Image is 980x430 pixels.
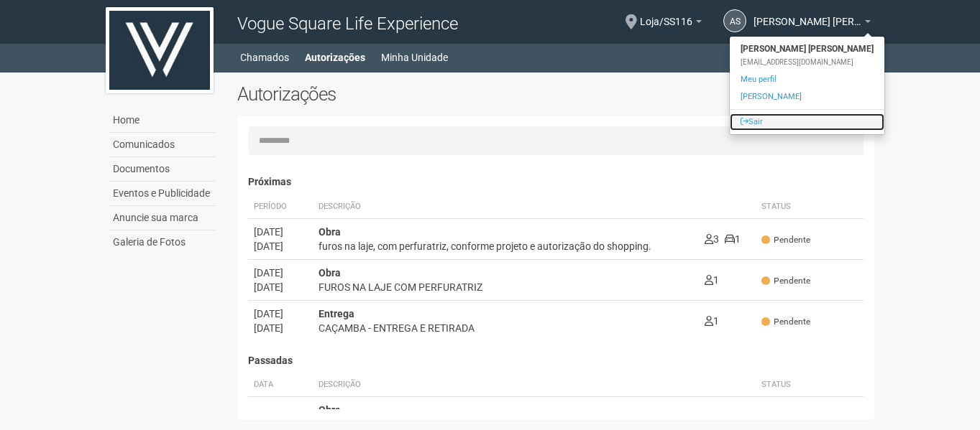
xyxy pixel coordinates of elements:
div: CAÇAMBA - ENTREGA E RETIRADA [319,321,693,335]
div: [DATE] [254,280,307,294]
a: Documentos [109,157,216,182]
strong: Obra [319,404,341,416]
th: Status [756,373,864,397]
a: Autorizações [305,47,365,67]
span: Vogue Square Life Experience [237,14,458,34]
span: 1 [705,274,719,286]
span: 1 [705,315,719,327]
span: andre silva de castro [754,2,861,27]
div: [DATE] [254,321,307,335]
div: [EMAIL_ADDRESS][DOMAIN_NAME] [730,57,884,67]
a: [PERSON_NAME] [PERSON_NAME] [754,18,871,29]
a: Sair [730,113,884,131]
a: Comunicados [109,133,216,157]
a: Galeria de Fotos [109,230,216,254]
div: [DATE] [254,225,307,239]
div: FUROS NA LAJE COM PERFURATRIZ [319,280,693,294]
a: Meu perfil [730,71,884,88]
span: 1 [725,233,741,245]
div: furos na laje, com perfuratriz, conforme projeto e autorização do shopping. [319,239,693,253]
div: [DATE] [254,307,307,321]
a: Eventos e Publicidade [109,182,216,206]
th: Descrição [313,373,756,397]
span: Pendente [761,275,810,287]
h4: Passadas [248,355,864,366]
strong: Obra [319,267,341,279]
a: Chamados [240,47,289,67]
span: Loja/SS116 [640,2,692,27]
span: Pendente [761,316,810,328]
img: logo.jpg [106,7,214,93]
strong: Obra [319,226,341,238]
h4: Próximas [248,177,864,187]
th: Data [248,373,313,397]
a: Loja/SS116 [640,18,702,29]
th: Período [248,195,313,219]
a: as [723,9,746,32]
h2: Autorizações [237,83,545,105]
th: Status [756,195,864,219]
div: [DATE] [254,266,307,280]
a: Anuncie sua marca [109,206,216,230]
a: [PERSON_NAME] [730,88,884,106]
span: 3 [705,233,719,245]
a: Home [109,108,216,133]
strong: [PERSON_NAME] [PERSON_NAME] [730,40,884,57]
strong: Entrega [319,308,354,319]
th: Descrição [313,195,699,219]
div: [DATE] [254,239,307,253]
span: Pendente [761,234,810,246]
a: Minha Unidade [381,47,448,67]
